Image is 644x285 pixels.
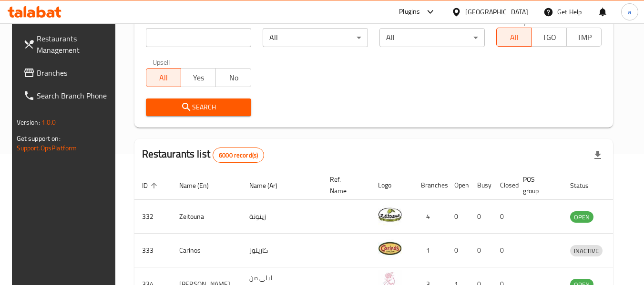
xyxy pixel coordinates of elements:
th: Logo [370,171,413,200]
td: 332 [134,200,172,234]
span: Get support on: [17,132,61,145]
span: TGO [536,30,563,44]
span: Restaurants Management [37,33,112,56]
img: Carinos [378,236,402,260]
div: All [379,28,485,47]
th: Open [447,171,470,200]
span: All [501,30,528,44]
span: Version: [17,116,40,128]
span: INACTIVE [570,246,603,256]
input: Search for restaurant name or ID.. [146,28,251,47]
span: Search [153,101,244,113]
span: Search Branch Phone [37,90,112,101]
label: Upsell [153,59,170,65]
td: 0 [470,234,492,267]
button: TMP [566,28,602,47]
span: All [150,71,177,85]
button: TGO [532,28,567,47]
th: Branches [413,171,447,200]
div: [GEOGRAPHIC_DATA] [465,7,528,17]
span: 1.0.0 [41,116,56,128]
label: Delivery [503,18,527,25]
td: Carinos [172,234,242,267]
th: Closed [492,171,515,200]
div: Plugins [399,6,420,18]
button: All [496,28,532,47]
span: a [628,7,631,17]
span: Ref. Name [330,174,359,197]
a: Branches [16,61,120,84]
td: 333 [134,234,172,267]
button: No [215,68,251,87]
td: 0 [492,234,515,267]
div: Total records count [213,147,264,163]
div: All [263,28,368,47]
button: Search [146,98,251,116]
img: Zeitouna [378,203,402,226]
a: Support.OpsPlatform [17,142,77,154]
span: POS group [523,174,551,197]
td: 4 [413,200,447,234]
td: 1 [413,234,447,267]
td: 0 [470,200,492,234]
span: 6000 record(s) [213,151,264,160]
td: زيتونة [242,200,322,234]
td: Zeitouna [172,200,242,234]
td: 0 [492,200,515,234]
span: ID [142,180,160,191]
span: Status [570,180,601,191]
span: Branches [37,67,112,79]
a: Restaurants Management [16,27,120,61]
td: 0 [447,234,470,267]
div: OPEN [570,211,593,223]
span: Yes [185,71,212,85]
span: Name (En) [179,180,221,191]
div: Export file [586,144,609,167]
td: 0 [447,200,470,234]
span: TMP [571,30,598,44]
td: كارينوز [242,234,322,267]
span: No [220,71,247,85]
button: All [146,68,181,87]
h2: Restaurants list [142,147,265,163]
a: Search Branch Phone [16,84,120,107]
span: Name (Ar) [249,180,290,191]
th: Busy [470,171,492,200]
button: Yes [181,68,216,87]
span: OPEN [570,212,593,223]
